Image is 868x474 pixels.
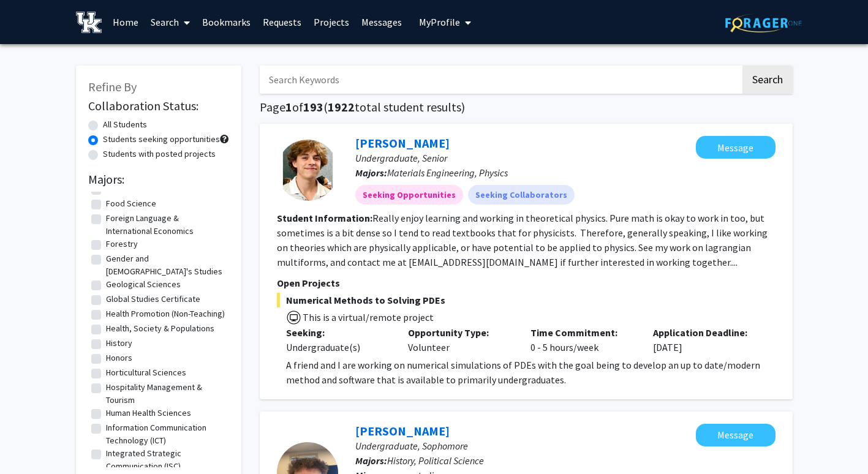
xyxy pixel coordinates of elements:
label: Horticultural Sciences [106,366,186,379]
span: Undergraduate, Senior [355,152,447,164]
label: History [106,337,132,350]
label: Information Communication Technology (ICT) [106,421,226,447]
a: Projects [308,1,355,43]
label: Gender and [DEMOGRAPHIC_DATA]'s Studies [106,252,226,278]
label: Geological Sciences [106,278,181,291]
h1: Page of ( total student results) [260,100,793,115]
fg-read-more: Really enjoy learning and working in theoretical physics. Pure math is okay to work in too, but s... [277,212,768,268]
label: Health Promotion (Non-Teaching) [106,307,225,320]
span: Undergraduate, Sophomore [355,440,468,452]
a: [PERSON_NAME] [355,423,450,438]
h2: Majors: [88,172,229,187]
p: Application Deadline: [653,325,757,340]
span: 1 [285,99,292,115]
button: Message Reece Harris [696,424,776,446]
div: Volunteer [399,325,521,355]
div: Undergraduate(s) [286,340,390,355]
button: Search [742,66,793,94]
label: Food Science [106,197,156,210]
span: Numerical Methods to Solving PDEs [277,293,776,307]
mat-chip: Seeking Collaborators [468,185,575,205]
span: History, Political Science [387,454,484,467]
label: Forestry [106,238,138,250]
a: Search [145,1,196,43]
p: Time Commitment: [530,325,635,340]
input: Search Keywords [260,66,741,94]
label: Hospitality Management & Tourism [106,381,226,407]
img: ForagerOne Logo [725,13,802,32]
p: A friend and I are working on numerical simulations of PDEs with the goal being to develop an up ... [286,358,776,387]
span: This is a virtual/remote project [301,311,434,323]
div: 0 - 5 hours/week [521,325,644,355]
label: All Students [103,118,147,131]
a: Requests [257,1,308,43]
h2: Collaboration Status: [88,99,229,113]
p: Seeking: [286,325,390,340]
a: Home [107,1,145,43]
span: 193 [303,99,323,115]
mat-chip: Seeking Opportunities [355,185,463,205]
a: [PERSON_NAME] [355,135,450,151]
label: Global Studies Certificate [106,293,200,306]
span: Refine By [88,79,137,94]
label: Students with posted projects [103,148,216,160]
b: Student Information: [277,212,372,224]
button: Message Gabriel Suarez [696,136,776,159]
label: Students seeking opportunities [103,133,220,146]
span: My Profile [419,16,460,28]
label: Integrated Strategic Communication (ISC) [106,447,226,473]
iframe: Chat [9,419,52,465]
label: Human Health Sciences [106,407,191,419]
b: Majors: [355,454,387,467]
label: Foreign Language & International Economics [106,212,226,238]
b: Majors: [355,167,387,179]
a: Messages [355,1,408,43]
span: Materials Engineering, Physics [387,167,508,179]
span: Open Projects [277,277,340,289]
img: University of Kentucky Logo [76,12,102,33]
p: Opportunity Type: [408,325,512,340]
a: Bookmarks [196,1,257,43]
div: [DATE] [644,325,766,355]
label: Honors [106,352,132,364]
span: 1922 [328,99,355,115]
label: Health, Society & Populations [106,322,214,335]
